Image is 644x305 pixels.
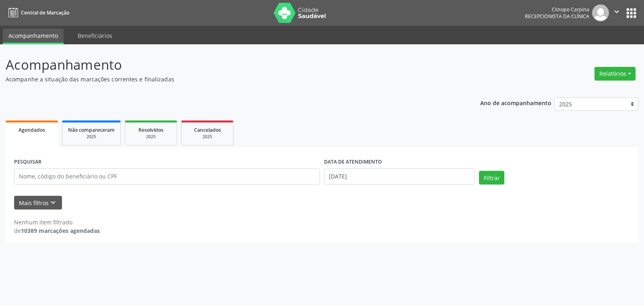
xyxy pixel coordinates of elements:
[68,127,115,133] span: Não compareceram
[6,75,448,83] p: Acompanhe a situação das marcações correntes e finalizadas
[324,156,382,168] label: DATA DE ATENDIMENTO
[3,29,64,44] a: Acompanhamento
[187,134,227,140] div: 2025
[480,98,551,108] p: Ano de acompanhamento
[14,168,320,185] input: Nome, código do beneficiário ou CPF
[594,67,636,81] button: Relatórios
[14,218,100,226] div: Nenhum item filtrado
[525,6,589,13] div: Clinope Carpina
[6,6,69,19] a: Central de Marcação
[68,134,115,140] div: 2025
[624,6,638,20] button: apps
[14,156,41,168] label: PESQUISAR
[6,55,448,75] p: Acompanhamento
[612,7,621,16] i: 
[14,226,100,235] div: de
[525,13,589,20] span: Recepcionista da clínica
[479,171,504,185] button: Filtrar
[21,227,100,234] strong: 10389 marcações agendadas
[138,127,163,133] span: Resolvidos
[21,9,69,16] span: Central de Marcação
[194,127,221,133] span: Cancelados
[131,134,171,140] div: 2025
[49,198,58,207] i: keyboard_arrow_down
[19,127,45,133] span: Agendados
[14,196,62,210] button: Mais filtroskeyboard_arrow_down
[592,4,609,21] img: img
[72,29,118,43] a: Beneficiários
[609,4,624,21] button: 
[324,168,475,185] input: Selecione um intervalo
